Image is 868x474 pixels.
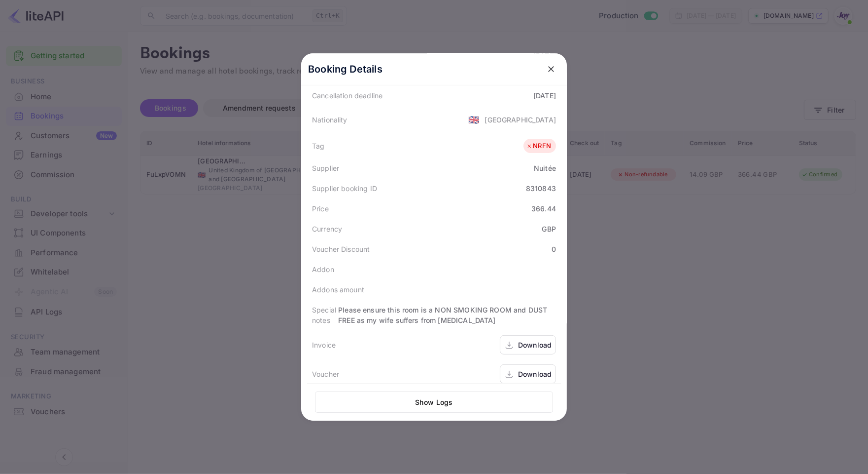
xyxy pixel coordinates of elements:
[312,369,339,379] div: Voucher
[312,264,334,275] div: Addon
[485,115,556,125] div: [GEOGRAPHIC_DATA]
[312,224,342,234] div: Currency
[518,369,552,379] div: Download
[308,62,382,77] p: Booking Details
[518,340,552,350] div: Download
[312,284,364,295] div: Addons amount
[312,141,324,151] div: Tag
[542,224,556,234] div: GBP
[312,244,370,254] div: Voucher Discount
[312,90,382,101] div: Cancellation deadline
[315,392,553,413] button: Show Logs
[533,90,556,101] div: [DATE]
[338,305,556,325] div: Please ensure this room is a NON SMOKING ROOM and DUST FREE as my wife suffers from [MEDICAL_DATA]
[312,183,377,194] div: Supplier booking ID
[312,203,329,214] div: Price
[542,60,560,78] button: close
[534,163,556,173] div: Nuitée
[526,183,556,194] div: 8310843
[531,203,556,214] div: 366.44
[312,305,338,325] div: Special notes
[312,163,339,173] div: Supplier
[526,141,551,151] div: NRFN
[552,244,556,254] div: 0
[468,111,480,128] span: United States
[312,340,336,350] div: Invoice
[312,115,347,125] div: Nationality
